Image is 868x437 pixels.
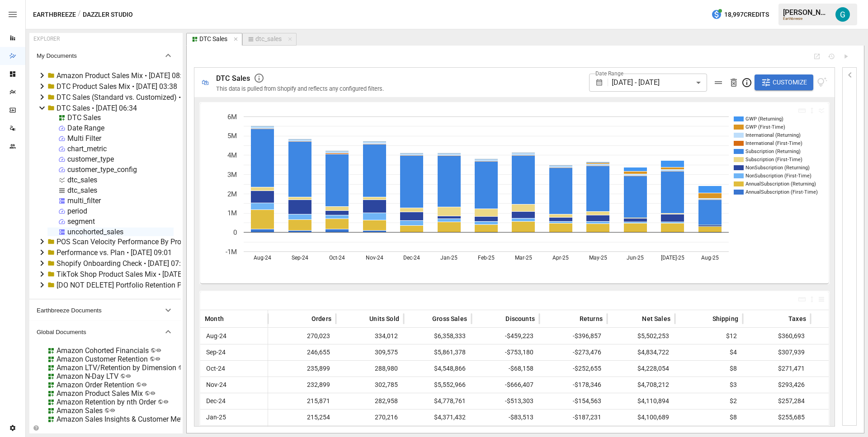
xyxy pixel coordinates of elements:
[571,361,603,377] span: -$252,655
[57,363,176,372] div: Amazon LTV/Retention by Dimension
[492,312,505,325] button: Sort
[227,171,237,179] text: 3M
[835,7,850,22] img: Gavin Acres
[478,255,495,261] text: Feb-25
[57,355,148,363] div: Amazon Customer Retention
[745,140,802,146] text: International (First-Time)
[255,35,282,43] div: dtc_sales
[373,361,399,377] span: 288,980
[205,328,228,344] span: Aug-24
[777,377,806,393] span: $293,426
[701,255,719,261] text: Aug-25
[306,393,331,409] span: 215,871
[724,9,769,20] span: 18,997 Credits
[745,189,818,195] text: AnnualSubscription (First-Time)
[67,217,95,226] div: segment
[699,312,712,325] button: Sort
[67,144,107,153] div: chart_metric
[67,155,114,163] div: customer_type
[504,344,535,360] span: -$753,180
[57,71,190,80] div: Amazon Product Sales Mix • [DATE] 08:09
[33,9,76,20] button: Earthbreeze
[57,82,177,91] div: DTC Product Sales Mix • [DATE] 03:38
[783,8,830,17] div: [PERSON_NAME]
[777,328,806,344] span: $360,693
[200,103,822,284] svg: A chart.
[813,53,821,60] button: Open Report
[566,312,579,325] button: Sort
[773,77,807,88] span: Customize
[627,255,644,261] text: Jun-25
[67,165,137,174] div: customer_type_config
[186,33,242,46] button: DTC Sales
[37,329,163,335] span: Global Documents
[755,74,813,91] button: Customize
[504,393,535,409] span: -$513,303
[57,93,224,102] div: DTC Sales (Standard vs. Customized) • [DATE] 03:21
[828,53,835,60] button: Document History
[78,9,81,20] div: /
[67,124,104,132] div: Date Range
[67,134,101,143] div: Multi Filter
[205,314,224,323] span: Month
[636,361,670,377] span: $4,228,054
[67,228,123,236] div: uncohorted_sales
[628,312,641,325] button: Sort
[306,409,331,425] span: 215,254
[226,248,237,256] text: -1M
[777,361,806,377] span: $271,471
[67,186,97,195] div: dtc_sales
[728,409,738,425] span: $8
[505,314,535,323] span: Discounts
[745,165,810,171] text: NonSubscription (Returning)
[205,344,227,360] span: Sep-24
[67,207,87,215] div: period
[202,78,209,87] div: 🛍
[57,346,149,355] div: Amazon Cohorted Financials
[842,53,849,60] button: Run Query
[225,312,237,325] button: Sort
[745,116,783,122] text: GWP (Returning)
[33,36,60,42] div: EXPLORER
[373,328,399,344] span: 334,012
[830,2,855,27] button: Gavin Acres
[57,415,194,423] div: Amazon Sales Insights & Customer Metrics
[67,196,101,205] div: multi_filter
[57,270,203,279] div: TikTok Shop Product Sales Mix • [DATE] 08:15
[142,382,147,387] svg: Public
[57,259,189,268] div: Shopify Onboarding Check • [DATE] 07:31
[205,377,228,393] span: Nov-24
[571,344,603,360] span: -$273,476
[589,255,607,261] text: May-25
[419,312,431,325] button: Sort
[306,328,331,344] span: 270,023
[227,209,237,217] text: 1M
[156,348,161,353] svg: Public
[37,307,163,314] span: Earthbreeze Documents
[227,151,237,159] text: 4M
[552,255,569,261] text: Apr-25
[745,181,816,187] text: AnnualSubscription (Returning)
[216,74,250,83] span: DTC Sales
[292,255,308,261] text: Sep-24
[227,190,237,198] text: 2M
[29,45,181,66] button: My Documents
[233,228,237,237] text: 0
[504,328,535,344] span: -$459,223
[642,314,670,323] span: Net Sales
[216,85,384,92] span: This data is pulled from Shopify and reflects any configured filters.
[777,409,806,425] span: $255,685
[433,377,467,393] span: $5,552,966
[306,344,331,360] span: 246,655
[777,393,806,409] span: $257,284
[817,74,827,91] button: View documentation
[636,328,670,344] span: $5,502,253
[783,17,830,21] div: Earthbreeze
[242,33,297,46] button: dtc_sales
[37,52,163,59] span: My Documents
[788,314,806,323] span: Taxes
[728,344,738,360] span: $4
[29,321,181,343] button: Global Documents
[373,344,399,360] span: 309,575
